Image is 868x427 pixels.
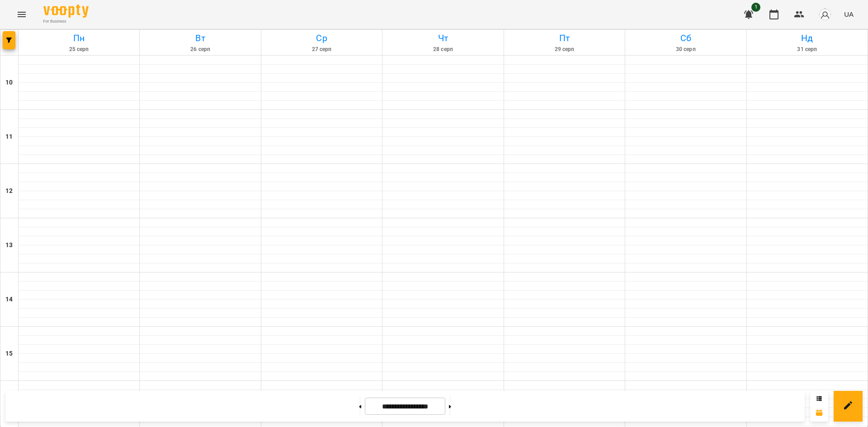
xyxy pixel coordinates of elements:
button: Menu [11,4,33,25]
h6: 28 серп [384,45,502,54]
h6: 10 [5,78,13,88]
span: For Business [43,19,89,24]
h6: Сб [627,31,745,45]
h6: 26 серп [141,45,259,54]
h6: 25 серп [20,45,138,54]
h6: 13 [5,240,13,250]
h6: Вт [141,31,259,45]
h6: 29 серп [505,45,623,54]
h6: Пн [20,31,138,45]
span: 1 [751,3,760,12]
h6: 11 [5,132,13,142]
h6: 12 [5,186,13,196]
h6: 27 серп [263,45,381,54]
img: avatar_s.png [819,8,831,21]
h6: Ср [263,31,381,45]
button: UA [840,6,857,23]
img: Voopty Logo [43,5,89,18]
h6: Пт [505,31,623,45]
h6: Чт [384,31,502,45]
h6: 31 серп [748,45,866,54]
h6: 14 [5,295,13,305]
span: UA [844,9,854,19]
h6: Нд [748,31,866,45]
h6: 30 серп [627,45,745,54]
h6: 15 [5,349,13,359]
